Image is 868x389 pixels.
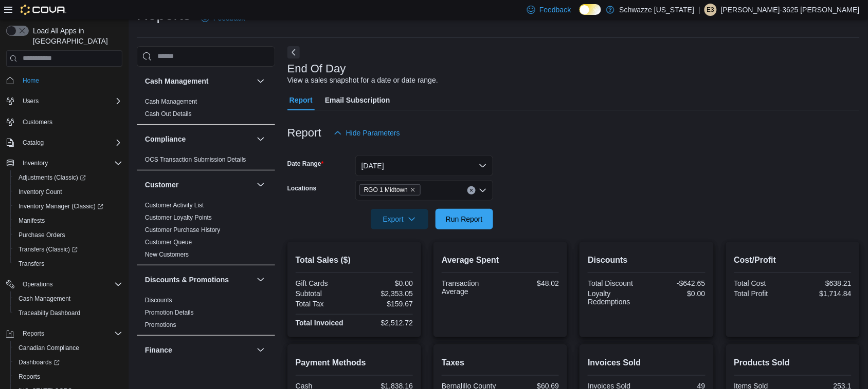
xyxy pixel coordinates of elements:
h3: Customer [145,180,178,190]
button: Cash Management [255,75,267,87]
button: Manifests [10,213,126,228]
button: Operations [2,277,126,291]
a: Inventory Manager (Classic) [10,199,126,213]
span: Inventory Manager (Classic) [19,202,103,210]
span: Reports [14,371,122,383]
div: $1,714.84 [795,289,852,298]
button: Users [2,94,126,108]
span: Adjustments (Classic) [14,171,122,184]
span: Promotions [145,321,176,329]
input: Dark Mode [580,4,601,15]
a: Customer Activity List [145,202,204,209]
label: Locations [287,184,317,192]
span: Dashboards [14,356,122,368]
a: Cash Management [14,293,75,305]
button: Hide Parameters [330,123,404,143]
button: Users [19,95,43,107]
span: Cash Management [145,98,197,106]
button: Finance [145,345,252,355]
div: $48.02 [502,279,559,287]
span: Home [19,74,122,87]
div: Compliance [137,153,275,170]
h3: Compliance [145,134,186,144]
img: Cova [21,5,66,15]
span: Purchase Orders [14,229,122,241]
a: Transfers (Classic) [10,242,126,257]
div: View a sales snapshot for a date or date range. [287,75,438,86]
span: Reports [19,373,40,381]
p: Schwazze [US_STATE] [620,4,695,16]
button: Reports [2,326,126,341]
div: $159.67 [356,300,413,308]
span: Users [19,95,122,107]
span: Feedback [539,5,571,15]
span: RGO 1 Midtown [364,185,408,195]
div: Total Cost [734,279,791,287]
button: Discounts & Promotions [255,274,267,286]
span: Discounts [145,296,172,304]
strong: Total Invoiced [296,319,343,327]
h2: Total Sales ($) [296,254,413,266]
span: Catalog [23,139,44,147]
a: Promotions [145,321,176,328]
a: Purchase Orders [14,229,69,241]
span: Inventory Manager (Classic) [14,200,122,212]
span: Cash Out Details [145,110,192,118]
button: Compliance [145,134,252,144]
span: Inventory Count [19,188,62,196]
a: OCS Transaction Submission Details [145,156,246,163]
span: Inventory [23,159,48,167]
button: Remove RGO 1 Midtown from selection in this group [410,187,416,193]
span: Export [377,209,422,229]
span: Home [23,76,39,85]
button: Catalog [2,135,126,150]
a: Adjustments (Classic) [14,171,90,184]
span: Transfers [19,260,44,268]
h3: Cash Management [145,76,209,86]
button: Transfers [10,257,126,271]
span: Customer Activity List [145,201,204,209]
h2: Discounts [588,254,705,266]
span: Dashboards [19,358,60,366]
div: $0.00 [649,289,706,298]
span: Operations [19,278,122,290]
span: Cash Management [19,295,70,303]
div: $0.00 [356,279,413,287]
p: [PERSON_NAME]-3625 [PERSON_NAME] [721,4,860,16]
span: Traceabilty Dashboard [14,307,122,319]
h2: Payment Methods [296,357,413,369]
a: Transfers [14,258,48,270]
a: Traceabilty Dashboard [14,307,84,319]
h3: Discounts & Promotions [145,275,229,285]
span: Cash Management [14,293,122,305]
button: Inventory [2,156,126,170]
div: Customer [137,199,275,265]
a: Customer Loyalty Points [145,214,212,221]
a: Customers [19,116,57,128]
h2: Taxes [442,357,559,369]
a: Cash Management [145,98,197,105]
button: Inventory Count [10,185,126,199]
span: Canadian Compliance [14,342,122,354]
h3: Report [287,127,321,139]
button: Export [371,209,428,229]
a: Inventory Count [14,186,66,198]
h2: Products Sold [734,357,852,369]
h3: End Of Day [287,63,346,75]
div: Loyalty Redemptions [588,289,644,306]
span: Reports [23,329,44,338]
span: Dark Mode [580,15,580,15]
span: Manifests [14,215,122,227]
a: Customer Purchase History [145,226,221,234]
span: Load All Apps in [GEOGRAPHIC_DATA] [29,26,122,46]
a: Dashboards [10,355,126,369]
h2: Invoices Sold [588,357,705,369]
span: Customer Purchase History [145,226,221,234]
a: Dashboards [14,356,64,368]
button: Purchase Orders [10,228,126,242]
span: Customers [19,115,122,128]
span: Inventory [19,157,122,169]
button: Customer [145,180,252,190]
span: RGO 1 Midtown [359,184,421,196]
span: OCS Transaction Submission Details [145,155,246,164]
